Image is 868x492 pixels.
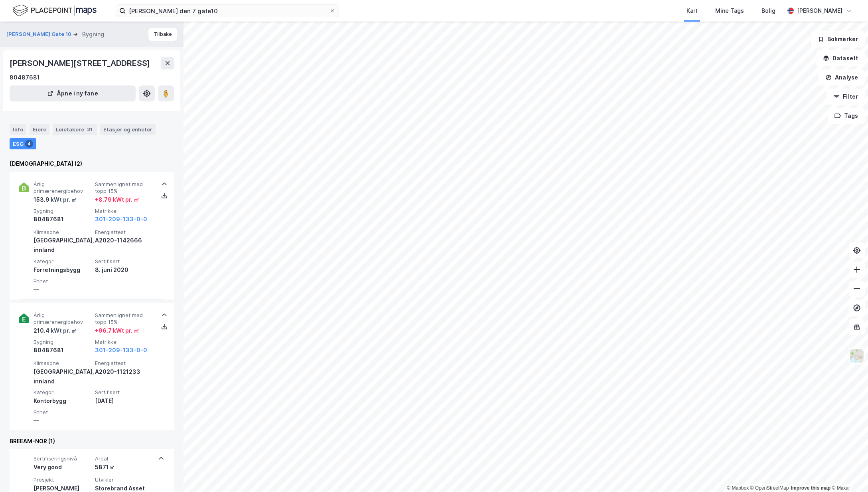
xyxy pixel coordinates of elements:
[6,30,73,38] button: [PERSON_NAME] Gate 10
[25,140,33,148] div: 4
[34,208,92,214] span: Bygning
[34,229,92,236] span: Klimasone
[49,326,77,335] div: kWt pr. ㎡
[95,476,153,483] span: Utvikler
[10,159,174,169] div: [DEMOGRAPHIC_DATA] (2)
[95,345,147,355] button: 301-209-133-0-0
[827,89,865,105] button: Filter
[849,348,864,363] img: Z
[819,69,865,85] button: Analyse
[95,265,153,275] div: 8. juni 2020
[34,396,92,406] div: Kontorbygg
[10,85,136,101] button: Åpne i ny fane
[828,454,868,492] iframe: Chat Widget
[95,455,153,462] span: Areal
[95,214,147,224] button: 301-209-133-0-0
[95,389,153,396] span: Sertifisert
[10,124,26,135] div: Info
[10,57,152,69] div: [PERSON_NAME][STREET_ADDRESS]
[34,195,77,204] div: 153.9
[34,236,92,255] div: [GEOGRAPHIC_DATA], innland
[727,485,749,491] a: Mapbox
[103,126,152,133] div: Etasjer og enheter
[34,462,92,472] div: Very good
[34,265,92,275] div: Forretningsbygg
[10,138,36,149] div: ESG
[13,4,97,18] img: logo.f888ab2527a4732fd821a326f86c7f29.svg
[811,31,865,47] button: Bokmerker
[95,312,153,326] span: Sammenlignet med topp 15%
[49,195,77,204] div: kWt pr. ㎡
[34,389,92,396] span: Kategori
[34,367,92,386] div: [GEOGRAPHIC_DATA], innland
[34,339,92,345] span: Bygning
[34,476,92,483] span: Prosjekt
[10,436,174,446] div: BREEAM-NOR (1)
[34,416,92,425] div: —
[34,258,92,265] span: Kategori
[95,229,153,236] span: Energiattest
[34,326,77,335] div: 210.4
[53,124,97,135] div: Leietakere
[95,360,153,367] span: Energiattest
[34,181,92,195] span: Årlig primærenergibehov
[34,285,92,294] div: —
[816,50,865,66] button: Datasett
[34,360,92,367] span: Klimasone
[687,6,698,16] div: Kart
[34,409,92,416] span: Enhet
[95,462,153,472] div: 5871㎡
[828,108,865,124] button: Tags
[95,326,139,335] div: + 96.7 kWt pr. ㎡
[95,258,153,265] span: Sertifisert
[750,485,789,491] a: OpenStreetMap
[34,345,92,355] div: 80487681
[797,6,842,16] div: [PERSON_NAME]
[791,485,831,491] a: Improve this map
[95,236,153,245] div: A2020-1142666
[95,367,153,377] div: A2020-1121233
[82,30,104,39] div: Bygning
[715,6,744,16] div: Mine Tags
[95,208,153,214] span: Matrikkel
[761,6,775,16] div: Bolig
[95,181,153,195] span: Sammenlignet med topp 15%
[95,195,139,204] div: + 8.79 kWt pr. ㎡
[86,125,94,133] div: 31
[34,214,92,224] div: 80487681
[30,124,49,135] div: Eiere
[95,339,153,345] span: Matrikkel
[34,278,92,285] span: Enhet
[126,5,329,17] input: Søk på adresse, matrikkel, gårdeiere, leietakere eller personer
[95,396,153,406] div: [DATE]
[148,28,177,41] button: Tilbake
[34,455,92,462] span: Sertifiseringsnivå
[10,73,40,82] div: 80487681
[828,454,868,492] div: Kontrollprogram for chat
[34,312,92,326] span: Årlig primærenergibehov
